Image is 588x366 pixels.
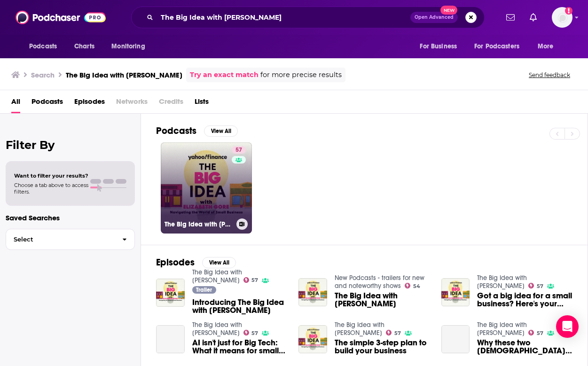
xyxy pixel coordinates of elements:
[477,339,572,355] a: Why these two female founders took a shot on the tequila market
[74,94,105,113] a: Episodes
[538,40,554,53] span: More
[335,292,430,308] a: The Big Idea with Elizabeth Gore
[537,331,543,335] span: 57
[235,146,242,155] span: 57
[156,125,196,137] h2: Podcasts
[156,279,185,307] img: Introducing The Big Idea with Elizabeth Gore
[156,125,238,137] a: PodcastsView All
[415,15,454,20] span: Open Advanced
[202,257,236,268] button: View All
[335,274,424,290] a: New Podcasts - trailers for new and noteworthy shows
[251,331,258,335] span: 57
[165,220,233,228] h3: The Big Idea with [PERSON_NAME]
[552,7,572,28] span: Logged in as cmand-c
[440,6,457,15] span: New
[394,331,401,335] span: 57
[232,146,246,154] a: 57
[298,325,327,354] img: The simple 3-step plan to build your business
[420,40,457,53] span: For Business
[298,278,327,307] img: The Big Idea with Elizabeth Gore
[413,38,469,55] button: open menu
[468,38,533,55] button: open menu
[105,38,157,55] button: open menu
[161,142,252,234] a: 57The Big Idea with [PERSON_NAME]
[526,71,573,79] button: Send feedback
[413,284,420,288] span: 54
[74,40,94,53] span: Charts
[565,7,572,15] svg: Add a profile image
[335,292,430,308] span: The Big Idea with [PERSON_NAME]
[410,12,458,23] button: Open AdvancedNew
[192,339,288,355] a: AI isn't just for Big Tech: What it means for small businesses
[243,330,259,335] a: 57
[6,138,135,152] h2: Filter By
[14,182,88,195] span: Choose a tab above to access filters.
[477,321,527,337] a: The Big Idea with Elizabeth Gore
[116,94,148,113] span: Networks
[477,274,527,290] a: The Big Idea with Elizabeth Gore
[6,213,135,222] p: Saved Searches
[192,321,242,337] a: The Big Idea with Elizabeth Gore
[405,283,420,288] a: 54
[477,339,572,355] span: Why these two [DEMOGRAPHIC_DATA] founders took a shot on the tequila market
[156,257,236,268] a: EpisodesView All
[552,7,572,28] img: User Profile
[192,298,288,314] a: Introducing The Big Idea with Elizabeth Gore
[66,70,182,79] h3: The Big Idea with [PERSON_NAME]
[556,315,579,338] div: Open Intercom Messenger
[31,94,63,113] a: Podcasts
[386,330,401,335] a: 57
[156,325,185,354] a: AI isn't just for Big Tech: What it means for small businesses
[335,339,430,355] a: The simple 3-step plan to build your business
[190,70,259,80] a: Try an exact match
[192,268,242,284] a: The Big Idea with Elizabeth Gore
[111,40,145,53] span: Monitoring
[131,7,485,28] div: Search podcasts, credits, & more...
[192,298,288,314] span: Introducing The Big Idea with [PERSON_NAME]
[537,284,543,288] span: 57
[335,321,384,337] a: The Big Idea with Elizabeth Gore
[441,278,470,307] img: Got a big idea for a small business? Here's your first step
[16,8,106,26] img: Podchaser - Follow, Share and Rate Podcasts
[68,38,100,55] a: Charts
[6,229,135,250] button: Select
[29,40,57,53] span: Podcasts
[502,9,518,25] a: Show notifications dropdown
[552,7,572,28] button: Show profile menu
[260,70,342,80] span: for more precise results
[204,125,238,137] button: View All
[441,325,470,354] a: Why these two female founders took a shot on the tequila market
[526,9,541,25] a: Show notifications dropdown
[156,257,195,268] h2: Episodes
[528,283,543,288] a: 57
[528,330,543,335] a: 57
[243,277,259,283] a: 57
[196,287,212,293] span: Trailer
[11,94,20,113] a: All
[159,94,183,113] span: Credits
[195,94,209,113] a: Lists
[14,172,88,179] span: Want to filter your results?
[157,10,410,25] input: Search podcasts, credits, & more...
[477,292,572,308] a: Got a big idea for a small business? Here's your first step
[31,70,55,79] h3: Search
[6,236,115,242] span: Select
[23,38,69,55] button: open menu
[531,38,565,55] button: open menu
[474,40,519,53] span: For Podcasters
[251,278,258,282] span: 57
